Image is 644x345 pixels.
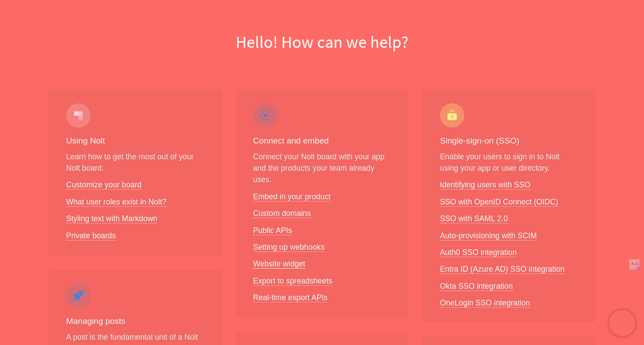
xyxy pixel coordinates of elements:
a: Entra ID (Azure AD) SSO integration [440,265,565,274]
a: SSO with OpenID Connect (OIDC) [440,198,558,207]
a: Auto-provisioning with SCIM [440,231,537,241]
a: Auth0 SSO integration [440,248,517,257]
a: Okta SSO integration [440,282,513,291]
p: Connect your Nolt board with your app and the products your team already uses. [253,151,391,186]
a: Real-time export APIs [253,293,328,302]
a: Export to spreadsheets [253,277,333,286]
h3: Managing posts [66,315,204,328]
a: Website widget [253,259,305,269]
h1: Hello! How can we help? [7,30,637,54]
p: Learn how to get the most out of your Nolt board. [66,151,204,174]
a: Identifying users with SSO [440,180,530,190]
a: Styling text with Markdown [66,214,157,223]
a: Embed in your product [253,192,331,201]
a: Setting up webhooks [253,243,325,252]
a: What user roles exist in Nolt? [66,198,166,207]
a: Custom domains [253,209,311,218]
a: SSO with SAML 2.0 [440,214,508,223]
h3: Single-sign-on (SSO) [440,135,578,147]
a: Public APIs [253,226,292,235]
h3: Using Nolt [66,135,204,147]
a: OneLogin SSO integration [440,298,530,308]
iframe: Chatra live chat [609,310,635,336]
p: Enable your users to sign in to Nolt using your app or user directory. [440,151,578,174]
a: Customize your board [66,180,142,190]
h3: Connect and embed [253,135,391,147]
a: Private boards [66,231,116,241]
